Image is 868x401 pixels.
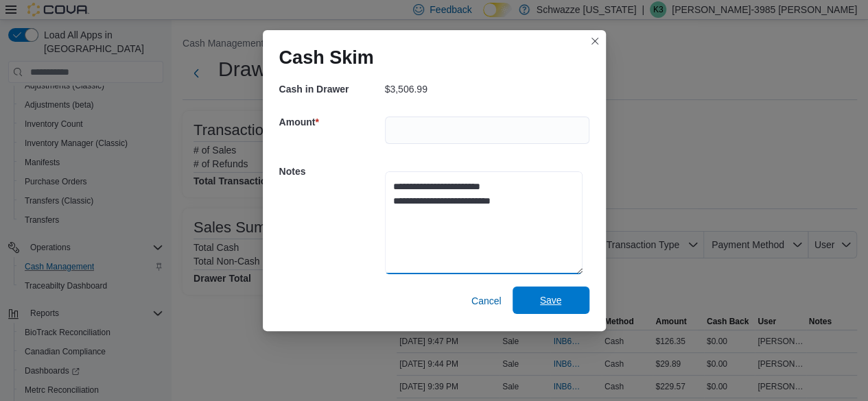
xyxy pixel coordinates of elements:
[385,84,427,95] p: $3,506.99
[466,287,507,315] button: Cancel
[471,294,502,308] span: Cancel
[279,108,382,136] h5: Amount
[279,158,382,185] h5: Notes
[279,47,374,69] h1: Cash Skim
[587,33,603,49] button: Closes this modal window
[540,293,562,307] span: Save
[279,75,382,103] h5: Cash in Drawer
[513,287,589,314] button: Save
